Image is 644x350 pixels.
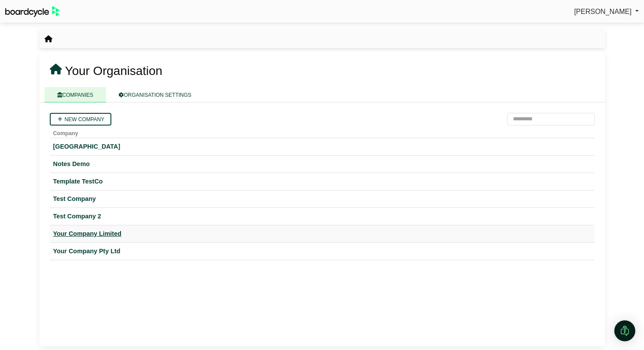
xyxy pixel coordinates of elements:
[53,229,591,239] a: Your Company Limited
[5,6,59,17] img: BoardcycleBlackGreen-aaafeed430059cb809a45853b8cf6d952af9d84e6e89e1f1685b34bfd5cb7d64.svg
[614,320,635,341] div: Open Intercom Messenger
[53,211,591,221] a: Test Company 2
[53,246,591,256] a: Your Company Pty Ltd
[45,87,106,102] a: COMPANIES
[53,142,591,152] a: [GEOGRAPHIC_DATA]
[53,177,591,187] a: Template TestCo
[53,194,591,204] a: Test Company
[50,126,595,138] th: Company
[45,34,52,45] nav: breadcrumb
[106,87,204,102] a: ORGANISATION SETTINGS
[574,6,639,17] a: [PERSON_NAME]
[65,64,162,78] span: Your Organisation
[574,8,632,15] span: [PERSON_NAME]
[50,113,111,126] a: New company
[53,159,591,169] a: Notes Demo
